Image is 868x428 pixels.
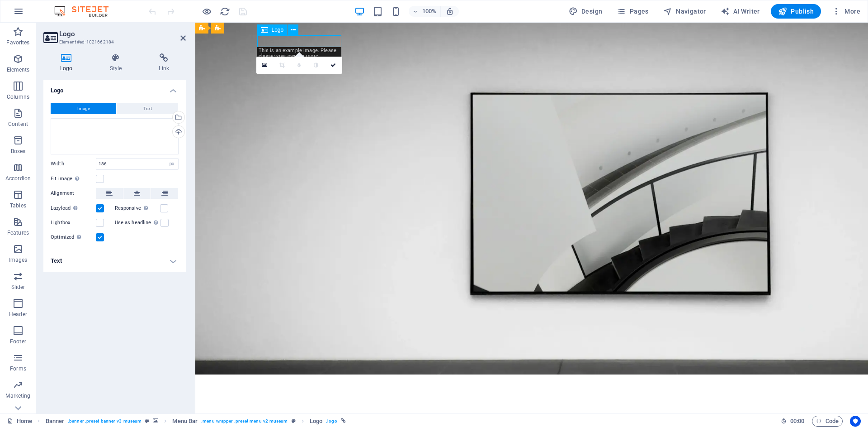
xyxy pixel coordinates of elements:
i: This element is a customizable preset [145,418,149,423]
span: . logo [326,416,337,427]
button: Usercentrics [850,416,861,427]
label: Optimized [51,232,96,243]
span: . banner .preset-banner-v3-museum [68,416,142,427]
a: Crop mode [274,57,291,74]
label: Alignment [51,188,96,199]
div: This is an example image. Please choose your own for more options. [257,47,341,65]
a: Click to cancel selection. Double-click to open Pages [7,416,32,427]
p: Accordion [5,175,31,182]
img: Editor Logo [52,6,120,17]
div: ArtMuseum.png [51,118,179,154]
p: Columns [7,93,29,101]
p: Features [7,229,29,236]
label: Lightbox [51,217,96,228]
button: Text [117,103,178,114]
p: Slider [11,284,25,291]
a: Greyscale [308,57,325,74]
button: Publish [771,4,821,19]
p: Footer [10,338,26,345]
a: Confirm ( Ctrl ⏎ ) [325,57,342,74]
span: Design [569,7,603,16]
h4: Logo [43,80,186,96]
p: Tables [10,202,26,209]
p: Elements [7,66,30,73]
label: Lazyload [51,203,96,214]
label: Width [51,161,96,166]
span: Image [77,103,90,114]
span: Pages [617,7,648,16]
h3: Element #ed-1021662184 [59,38,168,46]
a: Blur [291,57,308,74]
i: This element is linked [341,418,346,423]
i: This element is a customizable preset [292,418,296,423]
button: AI Writer [717,4,764,19]
h2: Logo [59,30,186,38]
p: Marketing [5,392,30,399]
nav: breadcrumb [46,416,346,427]
button: More [828,4,864,19]
p: Header [9,311,27,318]
span: 00 00 [790,416,804,427]
label: Fit image [51,173,96,184]
span: Click to select. Double-click to edit [172,416,198,427]
button: Code [812,416,843,427]
button: Navigator [660,4,710,19]
h4: Style [93,53,142,72]
p: Content [8,120,28,128]
h6: Session time [781,416,805,427]
p: Favorites [6,39,29,46]
h4: Text [43,250,186,272]
button: Design [565,4,606,19]
div: Design (Ctrl+Alt+Y) [565,4,606,19]
span: . menu-wrapper .preset-menu-v2-museum [201,416,288,427]
i: On resize automatically adjust zoom level to fit chosen device. [446,7,454,15]
a: Select files from the file manager, stock photos, or upload file(s) [256,57,274,74]
button: Pages [613,4,652,19]
span: Text [143,103,152,114]
span: More [832,7,860,16]
button: reload [219,6,230,17]
label: Responsive [115,203,160,214]
h4: Link [142,53,186,72]
label: Use as headline [115,217,160,228]
p: Forms [10,365,26,372]
span: : [797,418,798,424]
button: 100% [409,6,441,17]
h6: 100% [422,6,437,17]
span: AI Writer [721,7,760,16]
span: Code [816,416,839,427]
span: Logo [272,27,284,33]
span: Click to select. Double-click to edit [310,416,322,427]
p: Images [9,256,28,264]
button: Click here to leave preview mode and continue editing [201,6,212,17]
i: This element contains a background [153,418,158,423]
button: Image [51,103,116,114]
h4: Logo [43,53,93,72]
span: Publish [778,7,814,16]
p: Boxes [11,148,26,155]
span: Navigator [663,7,706,16]
i: Reload page [220,6,230,17]
span: Click to select. Double-click to edit [46,416,65,427]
